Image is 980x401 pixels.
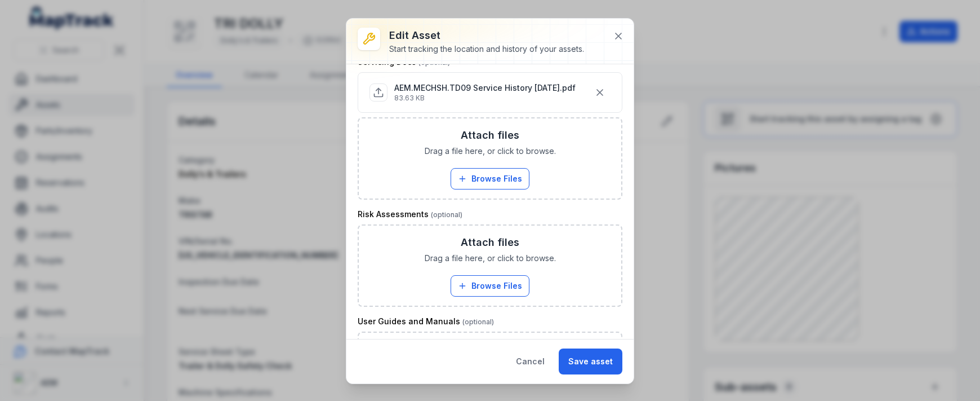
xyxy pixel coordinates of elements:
[394,82,576,94] p: AEM.MECHSH.TD09 Service History [DATE].pdf
[358,209,462,220] label: Risk Assessments
[451,168,529,190] button: Browse Files
[358,316,494,327] label: User Guides and Manuals
[461,235,519,250] h3: Attach files
[506,349,554,374] button: Cancel
[425,146,556,157] span: Drag a file here, or click to browse.
[559,349,622,374] button: Save asset
[389,28,584,43] h3: Edit asset
[394,94,576,103] p: 83.63 KB
[389,43,584,55] div: Start tracking the location and history of your assets.
[451,275,529,297] button: Browse Files
[425,253,556,264] span: Drag a file here, or click to browse.
[461,127,519,143] h3: Attach files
